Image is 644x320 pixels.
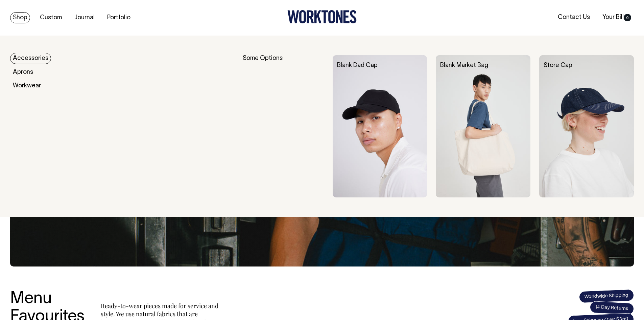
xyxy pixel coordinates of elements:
[72,12,97,23] a: Journal
[600,12,634,23] a: Your Bill0
[333,55,427,197] img: Blank Dad Cap
[243,55,324,197] div: Some Options
[579,289,634,303] span: Worldwide Shipping
[544,63,572,68] a: Store Cap
[10,12,30,23] a: Shop
[37,12,65,23] a: Custom
[337,63,378,68] a: Blank Dad Cap
[539,55,634,197] img: Store Cap
[590,301,634,315] span: 14 Day Returns
[440,63,488,68] a: Blank Market Bag
[10,53,51,64] a: Accessories
[10,67,36,78] a: Aprons
[104,12,133,23] a: Portfolio
[624,14,631,21] span: 0
[436,55,530,197] img: Blank Market Bag
[10,80,44,91] a: Workwear
[555,12,593,23] a: Contact Us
